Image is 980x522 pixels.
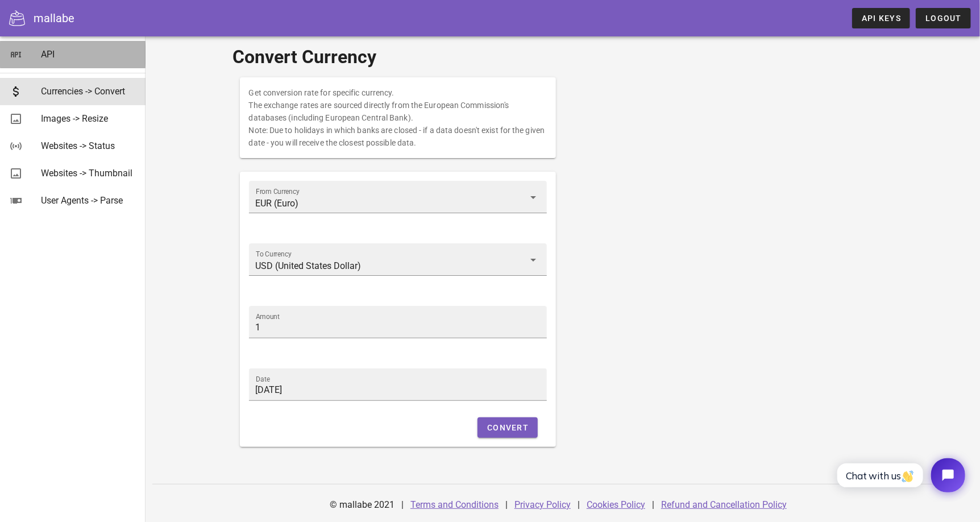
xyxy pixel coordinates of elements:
[41,113,136,124] div: Images -> Resize
[256,313,280,321] label: Amount
[41,140,136,151] div: Websites -> Status
[401,491,404,519] div: |
[256,375,270,384] label: Date
[505,491,508,519] div: |
[861,14,901,23] span: API Keys
[825,449,975,502] iframe: Tidio Chat
[925,14,962,23] span: Logout
[587,499,645,510] a: Cookies Policy
[487,423,529,432] span: Convert
[256,188,300,196] label: From Currency
[34,10,74,27] div: mallabe
[323,491,401,519] div: © mallabe 2021
[477,417,538,438] button: Convert
[240,77,557,158] div: Get conversion rate for specific currency. The exchange rates are sourced directly from the Europ...
[410,499,499,510] a: Terms and Conditions
[41,195,136,206] div: User Agents -> Parse
[41,86,136,97] div: Currencies -> Convert
[41,49,136,60] div: API
[916,8,971,28] button: Logout
[578,491,580,519] div: |
[233,43,893,71] h1: Convert Currency
[661,499,787,510] a: Refund and Cancellation Policy
[256,250,292,259] label: To Currency
[652,491,654,519] div: |
[41,168,136,179] div: Websites -> Thumbnail
[852,8,910,28] a: API Keys
[514,499,571,510] a: Privacy Policy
